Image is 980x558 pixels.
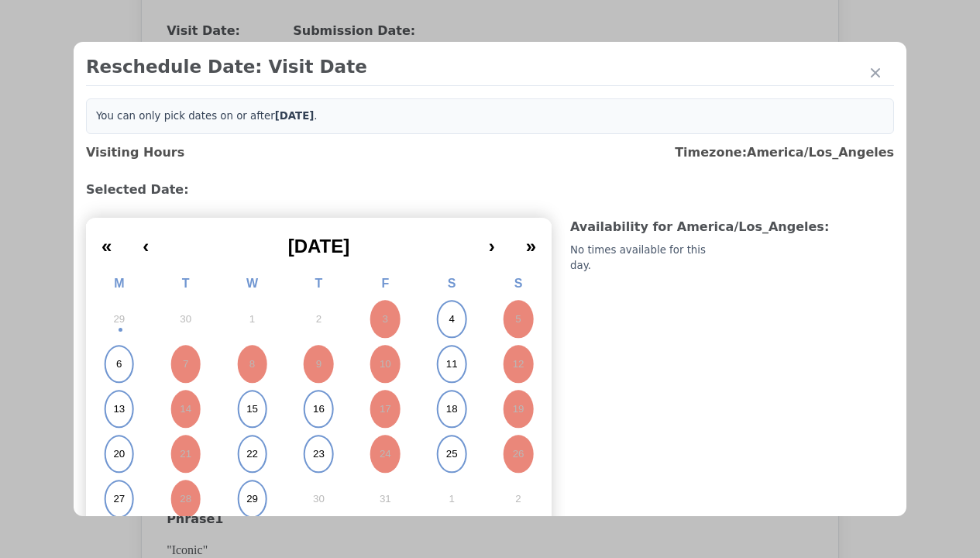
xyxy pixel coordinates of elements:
[485,297,552,342] button: October 5, 2025
[288,236,350,257] span: [DATE]
[116,357,122,371] abbr: October 6, 2025
[485,387,552,432] button: October 19, 2025
[352,432,418,477] button: October 24, 2025
[418,297,485,342] button: October 4, 2025
[127,224,164,258] button: ‹
[180,447,191,461] abbr: October 21, 2025
[418,432,485,477] button: October 25, 2025
[113,447,125,461] abbr: October 20, 2025
[485,477,552,522] button: November 2, 2025
[113,402,125,416] abbr: October 13, 2025
[86,387,153,432] button: October 13, 2025
[675,143,894,162] h3: Timezone: America/Los_Angeles
[446,402,458,416] abbr: October 18, 2025
[164,224,473,258] button: [DATE]
[86,477,153,522] button: October 27, 2025
[313,402,325,416] abbr: October 16, 2025
[153,342,219,387] button: October 7, 2025
[313,492,325,506] abbr: October 30, 2025
[153,387,219,432] button: October 14, 2025
[86,342,153,387] button: October 6, 2025
[418,477,485,522] button: November 1, 2025
[383,312,388,326] abbr: October 3, 2025
[380,447,391,461] abbr: October 24, 2025
[514,277,523,290] abbr: Sunday
[286,342,352,387] button: October 9, 2025
[418,342,485,387] button: October 11, 2025
[515,312,521,326] abbr: October 5, 2025
[153,297,219,342] button: September 30, 2025
[380,492,391,506] abbr: October 31, 2025
[219,432,286,477] button: October 22, 2025
[286,432,352,477] button: October 23, 2025
[513,402,524,416] abbr: October 19, 2025
[219,342,286,387] button: October 8, 2025
[313,447,325,461] abbr: October 23, 2025
[570,243,729,274] div: No times available for this day.
[86,181,894,199] h3: Selected Date:
[86,143,184,162] h3: Visiting Hours
[286,477,352,522] button: October 30, 2025
[219,387,286,432] button: October 15, 2025
[113,492,125,506] abbr: October 27, 2025
[380,402,391,416] abbr: October 17, 2025
[286,297,352,342] button: October 2, 2025
[449,492,454,506] abbr: November 1, 2025
[446,357,458,371] abbr: October 11, 2025
[515,492,521,506] abbr: November 2, 2025
[246,402,258,416] abbr: October 15, 2025
[448,277,456,290] abbr: Saturday
[219,477,286,522] button: October 29, 2025
[86,224,127,258] button: «
[153,477,219,522] button: October 28, 2025
[246,492,258,506] abbr: October 29, 2025
[352,342,418,387] button: October 10, 2025
[86,98,894,134] div: You can only pick dates on or after .
[316,357,322,371] abbr: October 9, 2025
[180,402,191,416] abbr: October 14, 2025
[286,387,352,432] button: October 16, 2025
[485,342,552,387] button: October 12, 2025
[352,477,418,522] button: October 31, 2025
[570,218,894,236] h3: Availability for America/Los_Angeles :
[153,432,219,477] button: October 21, 2025
[485,432,552,477] button: October 26, 2025
[316,312,322,326] abbr: October 2, 2025
[352,297,418,342] button: October 3, 2025
[249,357,255,371] abbr: October 8, 2025
[86,432,153,477] button: October 20, 2025
[380,357,391,371] abbr: October 10, 2025
[446,447,458,461] abbr: October 25, 2025
[249,312,255,326] abbr: October 1, 2025
[511,224,552,258] button: »
[352,387,418,432] button: October 17, 2025
[180,312,191,326] abbr: September 30, 2025
[246,277,258,290] abbr: Wednesday
[381,277,389,290] abbr: Friday
[114,277,124,290] abbr: Monday
[473,224,511,258] button: ›
[246,447,258,461] abbr: October 22, 2025
[183,357,188,371] abbr: October 7, 2025
[219,297,286,342] button: October 1, 2025
[449,312,454,326] abbr: October 4, 2025
[315,277,323,290] abbr: Thursday
[180,492,191,506] abbr: October 28, 2025
[86,54,894,79] h2: Reschedule Date: Visit Date
[275,110,315,122] b: [DATE]
[86,297,153,342] button: September 29, 2025
[113,312,125,326] abbr: September 29, 2025
[513,447,524,461] abbr: October 26, 2025
[182,277,190,290] abbr: Tuesday
[513,357,524,371] abbr: October 12, 2025
[418,387,485,432] button: October 18, 2025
